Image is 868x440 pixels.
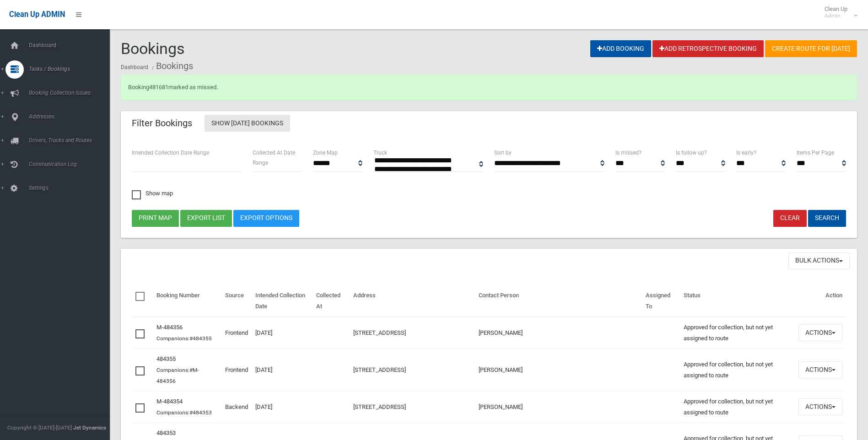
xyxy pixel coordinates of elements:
[26,185,117,191] span: Settings
[189,409,212,416] a: #484353
[808,210,846,227] button: Search
[252,349,313,391] td: [DATE]
[150,58,193,75] li: Bookings
[680,317,795,349] td: Approved for collection, but not yet assigned to route
[156,324,183,331] a: M-484356
[121,39,185,58] span: Bookings
[652,40,764,57] a: Add Retrospective Booking
[156,398,183,405] a: M-484354
[773,210,807,227] a: Clear
[121,114,203,132] header: Filter Bookings
[205,115,290,132] a: Show [DATE] Bookings
[26,137,117,144] span: Drivers, Trucks and Routes
[153,285,221,317] th: Booking Number
[765,40,857,57] a: Create route for [DATE]
[221,349,252,391] td: Frontend
[353,329,406,336] a: [STREET_ADDRESS]
[252,317,313,349] td: [DATE]
[132,190,173,196] span: Show map
[149,84,168,91] a: 481681
[252,285,313,317] th: Intended Collection Date
[180,210,232,227] button: Export list
[820,5,857,19] span: Clean Up
[156,335,213,342] small: Companions:
[798,361,842,378] button: Actions
[353,403,406,410] a: [STREET_ADDRESS]
[26,90,117,96] span: Booking Collection Issues
[26,161,117,167] span: Communication Log
[132,210,179,227] button: Print map
[475,349,642,391] td: [PERSON_NAME]
[156,355,176,362] a: 484355
[680,349,795,391] td: Approved for collection, but not yet assigned to route
[475,317,642,349] td: [PERSON_NAME]
[156,367,199,384] a: #M-484356
[156,367,199,384] small: Companions:
[26,66,117,72] span: Tasks / Bookings
[680,285,795,317] th: Status
[121,75,857,100] div: Booking marked as missed.
[189,335,212,342] a: #484355
[73,424,106,431] strong: Jet Dynamics
[233,210,299,227] a: Export Options
[7,424,72,431] span: Copyright © [DATE]-[DATE]
[642,285,680,317] th: Assigned To
[825,12,847,19] small: Admin
[590,40,651,57] a: Add Booking
[252,391,313,423] td: [DATE]
[788,252,850,269] button: Bulk Actions
[156,429,176,436] a: 484353
[26,113,117,120] span: Addresses
[221,317,252,349] td: Frontend
[475,391,642,423] td: [PERSON_NAME]
[313,285,350,317] th: Collected At
[350,285,475,317] th: Address
[373,148,387,158] label: Truck
[795,285,846,317] th: Action
[221,391,252,423] td: Backend
[680,391,795,423] td: Approved for collection, but not yet assigned to route
[156,409,213,416] small: Companions:
[353,366,406,373] a: [STREET_ADDRESS]
[26,42,117,48] span: Dashboard
[9,10,65,19] span: Clean Up ADMIN
[475,285,642,317] th: Contact Person
[798,324,842,341] button: Actions
[221,285,252,317] th: Source
[121,64,148,70] a: Dashboard
[798,398,842,415] button: Actions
